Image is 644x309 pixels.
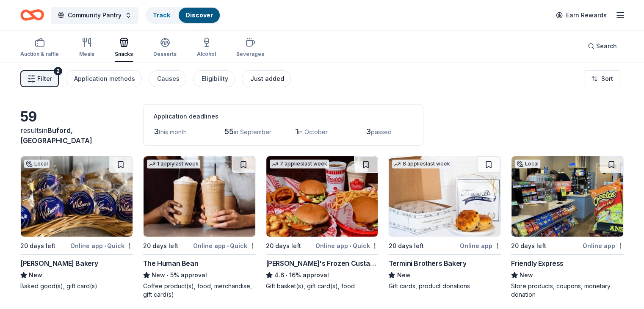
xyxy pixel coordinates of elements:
span: Community Pantry [68,10,122,20]
div: Application deadlines [154,111,413,121]
div: 7 applies last week [270,160,329,168]
span: in September [234,128,271,135]
div: Desserts [153,51,177,58]
div: 20 days left [388,241,423,251]
div: Eligibility [202,74,228,84]
button: Application methods [66,70,142,87]
a: Image for Friendly ExpressLocal20 days leftOnline appFriendly ExpressNewStore products, coupons, ... [511,156,624,299]
span: 55 [224,127,234,136]
button: Causes [149,70,186,87]
img: Image for Wilson's Bakery [21,156,133,237]
div: Auction & raffle [20,51,59,58]
span: • [104,243,106,249]
img: Image for Friendly Express [511,156,623,237]
div: Online app [583,240,624,251]
span: New [520,270,533,280]
div: 1 apply last week [147,160,200,168]
button: Snacks [115,34,133,62]
div: Causes [157,74,180,84]
span: Filter [37,74,52,84]
span: • [166,272,169,279]
div: results [20,125,133,146]
span: in [20,126,92,145]
button: Alcohol [197,34,216,62]
div: 59 [20,108,133,125]
div: Alcohol [197,51,216,58]
span: 3 [154,127,159,136]
div: 20 days left [20,241,55,251]
div: Local [24,160,50,168]
div: 20 days left [511,241,546,251]
button: Search [581,38,624,55]
span: Search [596,41,617,51]
span: New [397,270,410,280]
div: Local [515,160,540,168]
div: Just added [250,74,284,84]
div: Baked good(s), gift card(s) [20,282,133,290]
div: Coffee product(s), food, merchandise, gift card(s) [143,282,256,299]
div: Online app Quick [193,240,256,251]
a: Image for Freddy's Frozen Custard & Steakburgers7 applieslast week20 days leftOnline app•Quick[PE... [266,156,379,290]
div: Gift basket(s), gift card(s), food [266,282,379,290]
div: Store products, coupons, monetary donation [511,282,624,299]
div: Meals [79,51,94,58]
button: Meals [79,34,94,62]
div: 8 applies last week [392,160,451,168]
a: Home [20,5,44,25]
div: Online app [460,240,501,251]
div: [PERSON_NAME] Bakery [20,258,98,268]
span: 3 [366,127,371,136]
div: 5% approval [143,270,256,280]
button: Desserts [153,34,177,62]
img: Image for Freddy's Frozen Custard & Steakburgers [266,156,378,237]
span: passed [371,128,392,135]
span: New [29,270,42,280]
div: 16% approval [266,270,379,280]
div: Application methods [74,74,135,84]
button: Eligibility [193,70,235,87]
div: Friendly Express [511,258,564,268]
button: Beverages [236,34,264,62]
span: this month [159,128,187,135]
button: Just added [242,70,291,87]
img: Image for The Human Bean [144,156,255,237]
div: 20 days left [266,241,301,251]
div: Beverages [236,51,264,58]
div: Online app Quick [315,240,378,251]
a: Discover [185,11,213,19]
div: Online app Quick [70,240,133,251]
span: Buford, [GEOGRAPHIC_DATA] [20,126,92,145]
a: Image for The Human Bean1 applylast week20 days leftOnline app•QuickThe Human BeanNew•5% approval... [143,156,256,299]
button: Auction & raffle [20,34,59,62]
span: New [152,270,165,280]
a: Earn Rewards [551,8,612,23]
div: Gift cards, product donations [388,282,501,290]
div: [PERSON_NAME]'s Frozen Custard & Steakburgers [266,258,379,268]
a: Image for Termini Brothers Bakery8 applieslast week20 days leftOnline appTermini Brothers BakeryN... [388,156,501,290]
button: TrackDiscover [145,7,221,24]
span: 4.6 [274,270,284,280]
div: The Human Bean [143,258,198,268]
div: Snacks [115,51,133,58]
div: 20 days left [143,241,178,251]
span: • [227,243,229,249]
span: Sort [601,74,613,84]
button: Community Pantry [51,7,138,24]
a: Image for Wilson's BakeryLocal20 days leftOnline app•Quick[PERSON_NAME] BakeryNewBaked good(s), g... [20,156,133,290]
button: Sort [584,70,620,87]
a: Track [153,11,170,19]
div: Termini Brothers Bakery [388,258,466,268]
span: • [285,272,287,279]
button: Filter2 [20,70,59,87]
span: in October [298,128,328,135]
img: Image for Termini Brothers Bakery [389,156,500,237]
span: • [349,243,351,249]
span: 1 [295,127,298,136]
div: 2 [54,67,62,75]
